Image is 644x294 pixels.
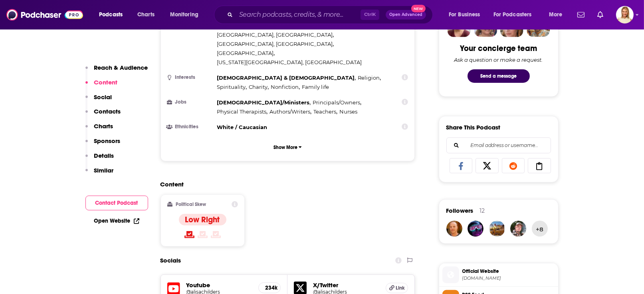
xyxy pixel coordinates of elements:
[176,202,206,207] h2: Political Skew
[85,78,118,93] button: Content
[217,39,334,49] span: ,
[85,152,114,167] button: Details
[442,267,555,283] a: Official Website[DOMAIN_NAME]
[85,196,148,210] button: Contact Podcast
[217,82,247,92] span: ,
[594,8,606,22] a: Show notifications dropdown
[480,207,485,214] div: 12
[167,100,214,105] h3: Jobs
[493,9,532,20] span: For Podcasters
[167,75,214,80] h3: Interests
[454,57,543,63] div: Ask a question or make a request.
[249,82,269,92] span: ,
[449,9,480,20] span: For Business
[94,93,112,101] p: Social
[446,137,551,153] div: Search followers
[358,73,381,82] span: ,
[313,108,336,115] span: Teachers
[217,84,246,90] span: Spirituality
[217,31,333,38] span: [GEOGRAPHIC_DATA], [GEOGRAPHIC_DATA]
[271,82,300,92] span: ,
[396,285,405,291] span: Link
[460,43,537,53] div: Your concierge team
[217,108,267,115] span: Physical Therapists
[450,158,473,173] a: Share on Facebook
[361,10,379,20] span: Ctrl K
[269,108,310,115] span: Authors/Writers
[137,9,155,20] span: Charts
[217,41,333,47] span: [GEOGRAPHIC_DATA], [GEOGRAPHIC_DATA]
[94,167,114,174] p: Similar
[249,84,268,90] span: Charity
[132,8,159,21] a: Charts
[462,268,555,275] span: Official Website
[85,93,112,108] button: Social
[489,221,505,237] a: oldfatassman
[443,8,490,21] button: open menu
[217,99,310,106] span: [DEMOGRAPHIC_DATA]/Ministers
[164,8,209,21] button: open menu
[528,158,551,173] a: Copy Link
[502,158,525,173] a: Share on Reddit
[616,6,634,24] img: User Profile
[167,140,408,155] button: Show More
[99,9,123,20] span: Podcasts
[167,124,214,129] h3: Ethnicities
[85,137,121,152] button: Sponsors
[217,30,334,39] span: ,
[85,167,114,181] button: Similar
[462,275,555,281] span: alisachilders.com
[6,7,83,22] img: Podchaser - Follow, Share and Rate Podcasts
[94,78,118,86] p: Content
[616,6,634,24] span: Logged in as leannebush
[222,6,440,24] div: Search podcasts, credits, & more...
[468,69,530,83] button: Send a message
[85,108,121,122] button: Contacts
[339,108,357,115] span: Nurses
[217,74,355,81] span: [DEMOGRAPHIC_DATA] & [DEMOGRAPHIC_DATA]
[476,158,499,173] a: Share on X/Twitter
[386,10,426,20] button: Open AdvancedNew
[510,221,526,237] img: idevaney
[94,152,114,159] p: Details
[411,5,426,12] span: New
[185,215,220,225] h4: Low Right
[468,221,483,237] img: Tmczqrot1
[186,281,252,289] h5: Youtube
[574,8,588,22] a: Show notifications dropdown
[313,281,379,289] h5: X/Twitter
[313,98,361,107] span: ,
[269,107,311,116] span: ,
[549,9,563,20] span: More
[170,9,198,20] span: Monitoring
[446,221,462,237] a: lbroersma
[446,207,474,214] span: Followers
[85,122,113,137] button: Charts
[94,218,139,224] a: Open Website
[273,145,297,150] p: Show More
[532,221,548,237] button: +8
[446,123,501,131] h3: Share This Podcast
[217,50,274,56] span: [GEOGRAPHIC_DATA]
[217,98,311,107] span: ,
[85,64,148,78] button: Reach & Audience
[94,137,121,145] p: Sponsors
[217,107,268,116] span: ,
[386,283,408,293] a: Link
[389,13,422,17] span: Open Advanced
[313,107,337,116] span: ,
[94,108,121,115] p: Contacts
[302,84,329,90] span: Family life
[161,180,409,188] h2: Content
[94,122,113,130] p: Charts
[236,8,361,21] input: Search podcasts, credits, & more...
[616,6,634,24] button: Show profile menu
[161,253,181,268] h2: Socials
[94,64,148,71] p: Reach & Audience
[271,84,299,90] span: Nonfiction
[265,284,274,291] h5: 234k
[313,99,360,106] span: Principals/Owners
